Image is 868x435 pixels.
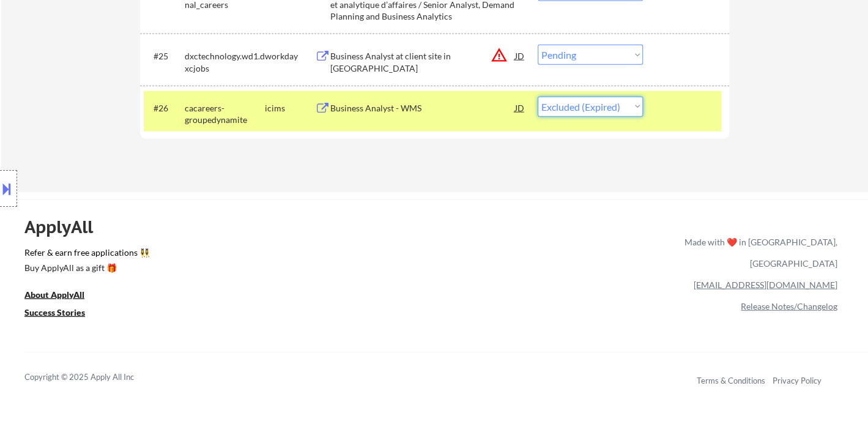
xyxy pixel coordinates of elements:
a: Success Stories [24,306,102,321]
a: Refer & earn free applications 👯‍♀️ [24,248,429,261]
div: Business Analyst at client site in [GEOGRAPHIC_DATA] [330,50,515,74]
div: Business Analyst - WMS [330,102,515,114]
a: [EMAIL_ADDRESS][DOMAIN_NAME] [694,280,837,290]
a: Privacy Policy [773,376,822,385]
div: JD [514,45,526,67]
div: Made with ❤️ in [GEOGRAPHIC_DATA], [GEOGRAPHIC_DATA] [680,231,837,274]
a: Terms & Conditions [697,376,765,385]
div: #25 [154,50,175,62]
div: dxctechnology.wd1.dxcjobs [185,50,265,74]
div: icims [265,102,315,114]
div: Copyright © 2025 Apply All Inc [24,371,165,384]
button: warning_amber [491,46,508,64]
div: JD [514,97,526,119]
div: workday [265,50,315,62]
a: Release Notes/Changelog [741,301,837,311]
div: cacareers-groupedynamite [185,102,265,126]
u: Success Stories [24,307,85,318]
